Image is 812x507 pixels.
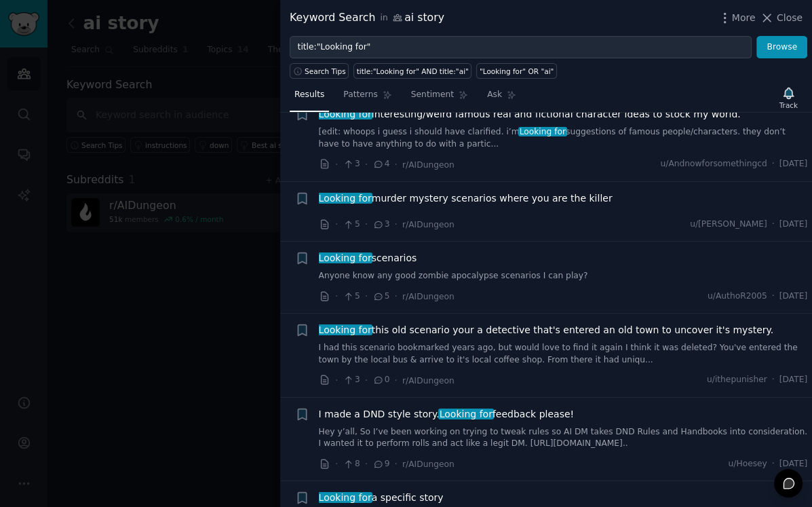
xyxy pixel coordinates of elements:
[372,290,389,303] span: 5
[319,491,444,505] a: Looking fora specific story
[372,158,389,170] span: 4
[319,251,417,265] a: Looking forscenarios
[335,289,338,303] span: ·
[319,270,808,282] a: Anyone know any good zombie apocalypse scenarios I can play?
[395,373,398,388] span: ·
[690,219,767,231] span: u/[PERSON_NAME]
[772,290,775,303] span: ·
[290,36,752,59] input: Try a keyword related to your business
[760,11,803,25] button: Close
[305,67,346,76] span: Search Tips
[779,100,798,110] div: Track
[406,84,473,112] a: Sentiment
[732,11,756,25] span: More
[779,158,807,170] span: [DATE]
[353,63,471,79] a: title:"Looking for" AND title:"ai"
[290,84,329,112] a: Results
[317,492,373,503] span: Looking for
[779,374,807,386] span: [DATE]
[779,458,807,470] span: [DATE]
[319,323,774,337] a: Looking forthis old scenario your a detective that's entered an old town to uncover it's mystery.
[319,407,575,421] a: I made a DND style story.Looking forfeedback please!
[343,158,360,170] span: 3
[319,342,808,366] a: I had this scenario bookmarked years ago, but would love to find it again I think it was deleted?...
[365,157,368,172] span: ·
[402,459,455,469] span: r/AIDungeon
[772,458,775,470] span: ·
[317,193,373,204] span: Looking for
[372,374,389,386] span: 0
[482,84,521,112] a: Ask
[365,289,368,303] span: ·
[317,324,373,335] span: Looking for
[402,292,455,301] span: r/AIDungeon
[660,158,767,170] span: u/Andnowforsomethingcd
[395,157,398,172] span: ·
[756,36,807,59] button: Browse
[319,491,444,505] span: a specific story
[395,217,398,231] span: ·
[402,220,455,229] span: r/AIDungeon
[290,10,444,26] div: Keyword Search ai story
[335,217,338,231] span: ·
[319,126,808,150] a: [edit: whoops i guess i should have clarified. i’mLooking forsuggestions of famous people/charact...
[380,12,387,24] span: in
[779,219,807,231] span: [DATE]
[317,109,373,119] span: Looking for
[708,290,767,303] span: u/AuthoR2005
[372,219,389,231] span: 3
[772,158,775,170] span: ·
[779,290,807,303] span: [DATE]
[365,217,368,231] span: ·
[290,63,349,79] button: Search Tips
[319,407,575,421] span: I made a DND style story. feedback please!
[335,373,338,388] span: ·
[411,89,454,101] span: Sentiment
[343,89,377,101] span: Patterns
[335,457,338,471] span: ·
[319,107,741,121] span: interesting/weird famous real and fictional character ideas to stock my world.
[518,127,567,136] span: Looking for
[777,11,803,25] span: Close
[372,458,389,470] span: 9
[343,374,360,386] span: 3
[775,83,803,112] button: Track
[487,89,502,101] span: Ask
[707,374,767,386] span: u/ithepunisher
[319,426,808,450] a: Hey y’all, So I’ve been working on trying to tweak rules so AI DM takes DND Rules and Handbooks i...
[343,290,360,303] span: 5
[728,458,767,470] span: u/Hoesey
[317,252,373,263] span: Looking for
[772,219,775,231] span: ·
[402,376,455,386] span: r/AIDungeon
[365,373,368,388] span: ·
[357,67,469,76] div: title:"Looking for" AND title:"ai"
[343,219,360,231] span: 5
[772,374,775,386] span: ·
[319,323,774,337] span: this old scenario your a detective that's entered an old town to uncover it's mystery.
[365,457,368,471] span: ·
[718,11,756,25] button: More
[343,458,360,470] span: 8
[319,107,741,121] a: Looking forinteresting/weird famous real and fictional character ideas to stock my world.
[395,457,398,471] span: ·
[438,409,494,419] span: Looking for
[480,67,554,76] div: "Looking for" OR "ai"
[335,157,338,172] span: ·
[395,289,398,303] span: ·
[402,160,455,170] span: r/AIDungeon
[319,191,613,206] a: Looking formurder mystery scenarios where you are the killer
[319,251,417,265] span: scenarios
[319,191,613,206] span: murder mystery scenarios where you are the killer
[476,63,557,79] a: "Looking for" OR "ai"
[294,89,324,101] span: Results
[339,84,396,112] a: Patterns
